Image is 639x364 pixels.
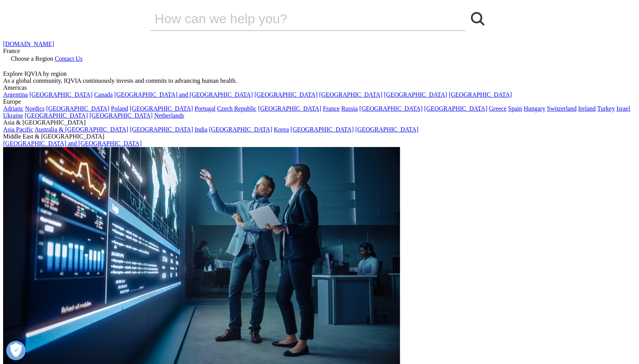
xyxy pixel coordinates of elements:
a: Nordics [25,105,45,112]
a: [GEOGRAPHIC_DATA] [355,126,419,133]
a: Adriatic [3,105,23,112]
a: [GEOGRAPHIC_DATA] [319,91,382,98]
a: Portugal [195,105,215,112]
a: [GEOGRAPHIC_DATA] [384,91,447,98]
a: Argentina [3,91,28,98]
div: Middle East & [GEOGRAPHIC_DATA] [3,133,636,140]
a: [GEOGRAPHIC_DATA] [290,126,353,133]
a: Hungary [524,105,545,112]
a: Turkey [597,105,615,112]
a: Switzerland [547,105,576,112]
a: [GEOGRAPHIC_DATA] [90,112,153,119]
button: Open Preferences [6,341,26,360]
div: As a global community, IQVIA continuously invests and commits to advancing human health. [3,77,636,84]
div: Europe [3,98,636,105]
a: Asia Pacific [3,126,33,133]
a: Russia [341,105,358,112]
a: Canada [94,91,113,98]
svg: Search [471,12,484,26]
a: [GEOGRAPHIC_DATA] and [GEOGRAPHIC_DATA] [114,91,253,98]
a: [GEOGRAPHIC_DATA] [46,105,109,112]
a: Recherche [466,7,489,30]
a: Greece [489,105,506,112]
a: Ukraine [3,112,23,119]
a: India [195,126,207,133]
a: Australia & [GEOGRAPHIC_DATA] [34,126,128,133]
a: Contact Us [55,55,83,62]
a: Ireland [578,105,596,112]
a: [GEOGRAPHIC_DATA] [449,91,512,98]
a: Spain [508,105,522,112]
div: France [3,48,636,55]
a: [GEOGRAPHIC_DATA] [254,91,317,98]
a: [DOMAIN_NAME] [3,41,54,47]
a: Netherlands [154,112,184,119]
a: [GEOGRAPHIC_DATA] [209,126,272,133]
a: [GEOGRAPHIC_DATA] [130,105,193,112]
div: Americas [3,84,636,91]
a: Czech Republic [217,105,257,112]
div: Explore IQVIA by region [3,70,636,77]
a: [GEOGRAPHIC_DATA] [130,126,193,133]
a: [GEOGRAPHIC_DATA] [424,105,487,112]
a: France [323,105,340,112]
a: [GEOGRAPHIC_DATA] and [GEOGRAPHIC_DATA] [3,140,141,147]
a: Israel [616,105,630,112]
span: Choose a Region [11,55,53,62]
a: Korea [274,126,289,133]
a: [GEOGRAPHIC_DATA] [25,112,88,119]
a: Poland [111,105,128,112]
a: [GEOGRAPHIC_DATA] [29,91,93,98]
div: Asia & [GEOGRAPHIC_DATA] [3,119,636,126]
a: [GEOGRAPHIC_DATA] [359,105,422,112]
input: Recherche [150,7,444,30]
a: [GEOGRAPHIC_DATA] [258,105,321,112]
